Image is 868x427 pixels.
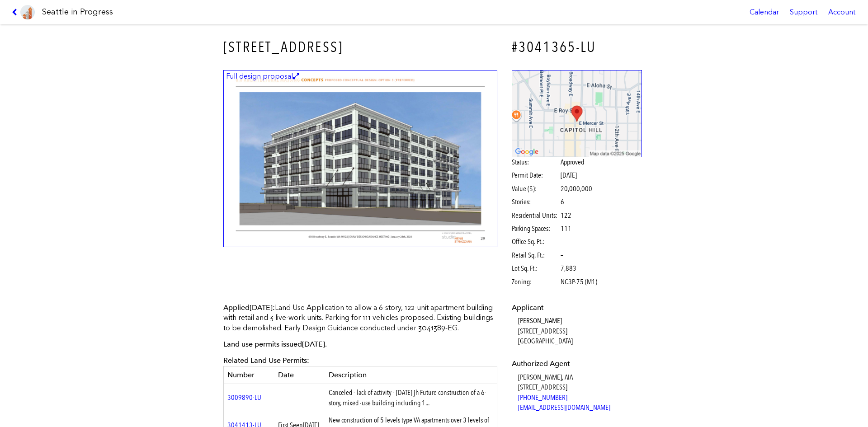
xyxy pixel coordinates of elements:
[518,403,610,412] a: [EMAIL_ADDRESS][DOMAIN_NAME]
[512,224,559,234] span: Parking Spaces:
[512,184,559,194] span: Value ($):
[225,71,301,81] figcaption: Full design proposal
[224,366,274,384] th: Number
[223,303,497,333] p: Land Use Application to allow a 6-story, 122-unit apartment building with retail and 3 live-work ...
[561,224,571,234] span: 111
[561,277,597,287] span: NC3P-75 (M1)
[561,211,571,221] span: 122
[561,263,576,273] span: 7,883
[227,393,261,402] a: 3009890-LU
[561,157,584,167] span: Approved
[250,303,273,312] span: [DATE]
[512,303,642,313] dt: Applicant
[512,197,559,207] span: Stories:
[518,372,642,413] dd: [PERSON_NAME], AIA [STREET_ADDRESS]
[512,157,559,167] span: Status:
[512,70,642,157] img: staticmap
[274,366,325,384] th: Date
[561,250,563,260] span: –
[223,339,497,349] p: Land use permits issued .
[325,384,497,412] td: Canceled - lack of activity - [DATE] jh Future construction of a 6-story, mixed -use building inc...
[512,250,559,260] span: Retail Sq. Ft.:
[512,37,642,57] h4: #3041365-LU
[223,70,497,248] img: 29.jpg
[302,340,325,348] span: [DATE]
[512,263,559,273] span: Lot Sq. Ft.:
[512,277,559,287] span: Zoning:
[561,184,592,194] span: 20,000,000
[223,303,275,312] span: Applied :
[512,211,559,221] span: Residential Units:
[512,359,642,369] dt: Authorized Agent
[223,70,497,248] a: Full design proposal
[223,37,497,57] h3: [STREET_ADDRESS]
[561,237,563,247] span: –
[223,356,309,365] span: Related Land Use Permits:
[325,366,497,384] th: Description
[518,316,642,346] dd: [PERSON_NAME] [STREET_ADDRESS] [GEOGRAPHIC_DATA]
[512,170,559,180] span: Permit Date:
[518,393,567,402] a: [PHONE_NUMBER]
[512,237,559,247] span: Office Sq. Ft.:
[561,171,577,179] span: [DATE]
[42,6,113,18] h1: Seattle in Progress
[20,5,35,19] img: favicon-96x96.png
[561,197,564,207] span: 6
